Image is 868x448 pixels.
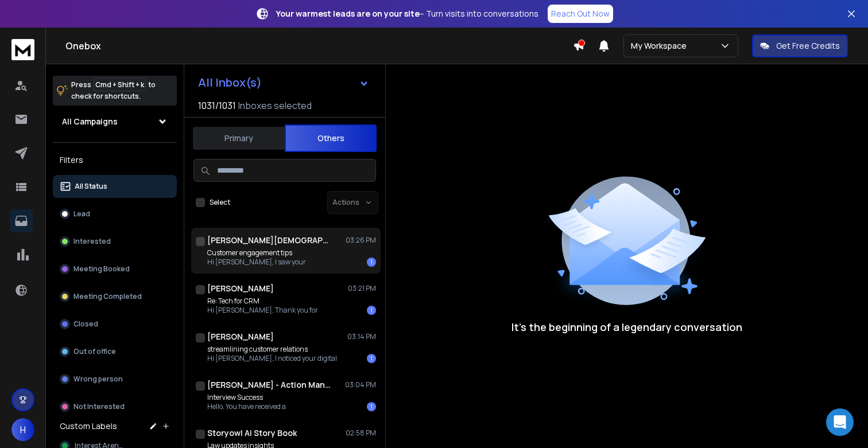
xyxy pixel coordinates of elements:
[73,402,125,411] p: Not Interested
[207,331,274,342] h1: [PERSON_NAME]
[62,116,118,127] h1: All Campaigns
[198,99,236,112] span: 1031 / 1031
[53,175,177,198] button: All Status
[53,285,177,308] button: Meeting Completed
[60,420,117,432] h3: Custom Labels
[348,284,376,293] p: 03:21 PM
[207,283,274,294] h1: [PERSON_NAME]
[11,418,34,441] button: H
[346,236,376,245] p: 03:26 PM
[53,313,177,336] button: Closed
[94,78,146,91] span: Cmd + Shift + k
[75,182,107,191] p: All Status
[210,198,230,207] label: Select
[631,40,691,52] p: My Workspace
[207,235,334,246] h1: [PERSON_NAME][DEMOGRAPHIC_DATA]
[73,375,123,384] p: Wrong person
[207,354,337,363] p: Hi [PERSON_NAME], I noticed your digital
[207,345,337,354] p: streamlining customer relations
[276,8,538,20] p: – Turn visits into conversations
[752,34,848,57] button: Get Free Credits
[207,379,334,391] h1: [PERSON_NAME] - Action Management Pros
[73,292,142,301] p: Meeting Completed
[53,258,177,281] button: Meeting Booked
[53,340,177,363] button: Out of office
[53,368,177,391] button: Wrong person
[367,258,376,267] div: 1
[347,332,376,341] p: 03:14 PM
[776,40,840,52] p: Get Free Credits
[71,79,156,102] p: Press to check for shortcuts.
[367,306,376,315] div: 1
[285,124,377,152] button: Others
[73,209,90,219] p: Lead
[238,99,312,112] h3: Inboxes selected
[345,380,376,389] p: 03:04 PM
[551,8,610,20] p: Reach Out Now
[346,428,376,438] p: 02:58 PM
[193,126,285,151] button: Primary
[198,77,262,88] h1: All Inbox(s)
[73,347,116,356] p: Out of office
[511,319,742,335] p: It’s the beginning of a legendary conversation
[207,297,318,306] p: Re: Tech for CRM
[207,402,286,411] p: Hello, You have received a
[207,306,318,315] p: Hi [PERSON_NAME], Thank you for
[548,5,613,23] a: Reach Out Now
[11,39,34,60] img: logo
[73,264,130,274] p: Meeting Booked
[53,230,177,253] button: Interested
[53,202,177,225] button: Lead
[276,8,420,19] strong: Your warmest leads are on your site
[207,393,286,402] p: Interview Success
[189,71,378,94] button: All Inbox(s)
[65,39,573,53] h1: Onebox
[53,110,177,133] button: All Campaigns
[367,402,376,411] div: 1
[53,395,177,418] button: Not Interested
[367,354,376,363] div: 1
[826,408,854,436] div: Open Intercom Messenger
[207,248,306,258] p: Customer engagement tips
[53,152,177,168] h3: Filters
[207,427,297,439] h1: Storyowl Ai Story Book
[73,320,98,329] p: Closed
[207,258,306,267] p: Hi [PERSON_NAME], I saw your
[73,237,111,246] p: Interested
